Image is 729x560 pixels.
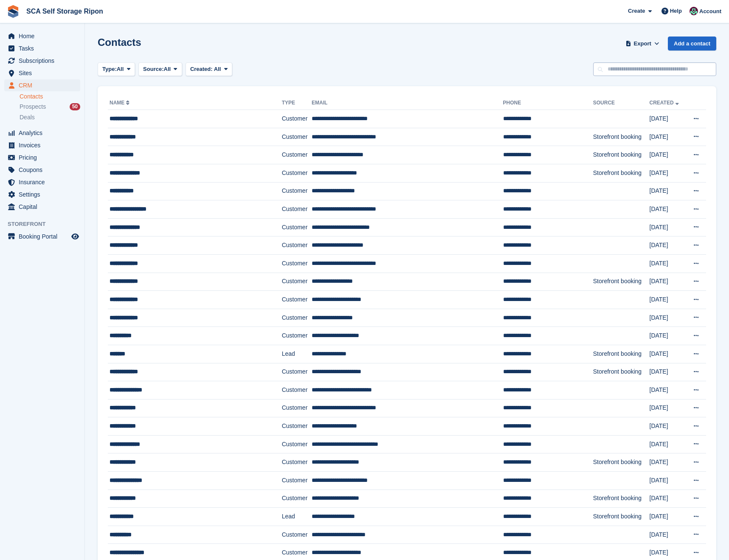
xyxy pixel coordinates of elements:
span: Account [699,7,721,16]
span: Export [634,39,651,48]
a: SCA Self Storage Ripon [23,4,107,18]
td: Customer [282,254,312,273]
td: Storefront booking [593,128,650,146]
td: Customer [282,472,312,490]
a: menu [4,164,80,176]
td: Storefront booking [593,453,650,472]
img: stora-icon-8386f47178a22dfd0bd8f6a31ec36ba5ce8667c1dd55bd0f319d3a0aa187defe.svg [7,5,20,18]
td: [DATE] [650,291,686,309]
td: Storefront booking [593,164,650,182]
span: Source: [143,65,163,73]
td: Customer [282,164,312,182]
td: Customer [282,417,312,436]
button: Created: All [186,62,232,76]
td: [DATE] [650,472,686,490]
td: Customer [282,453,312,472]
span: Booking Portal [19,231,70,242]
span: Prospects [20,103,46,111]
td: [DATE] [650,381,686,400]
a: menu [4,189,80,200]
td: [DATE] [650,182,686,200]
td: Customer [282,110,312,128]
td: Lead [282,345,312,363]
td: [DATE] [650,309,686,327]
a: menu [4,139,80,151]
span: Pricing [19,152,70,163]
span: Created: [190,66,213,72]
img: Sam Chapman [690,7,698,15]
td: [DATE] [650,508,686,526]
span: Analytics [19,127,70,139]
span: Capital [19,201,70,213]
td: Customer [282,128,312,146]
td: Customer [282,399,312,417]
th: Source [593,96,650,110]
th: Type [282,96,312,110]
span: All [214,66,221,72]
td: Customer [282,309,312,327]
a: menu [4,152,80,163]
td: [DATE] [650,435,686,453]
a: menu [4,79,80,91]
span: Subscriptions [19,55,70,67]
td: Customer [282,381,312,400]
button: Export [624,37,661,51]
span: Deals [20,113,35,121]
span: Settings [19,189,70,200]
td: [DATE] [650,363,686,381]
a: Preview store [70,231,80,242]
td: Customer [282,435,312,453]
td: [DATE] [650,417,686,436]
a: menu [4,127,80,139]
td: Customer [282,363,312,381]
td: Storefront booking [593,345,650,363]
div: 50 [70,103,80,110]
td: [DATE] [650,526,686,544]
td: [DATE] [650,399,686,417]
td: Customer [282,273,312,291]
span: Invoices [19,139,70,151]
td: [DATE] [650,128,686,146]
span: All [117,65,124,73]
td: Customer [282,526,312,544]
td: Storefront booking [593,490,650,508]
td: Storefront booking [593,146,650,164]
td: [DATE] [650,345,686,363]
span: Type: [102,65,117,73]
a: Deals [20,113,80,122]
td: Storefront booking [593,273,650,291]
td: [DATE] [650,254,686,273]
td: Lead [282,508,312,526]
a: Created [650,100,681,106]
a: menu [4,176,80,188]
td: Customer [282,291,312,309]
td: [DATE] [650,453,686,472]
td: Customer [282,490,312,508]
span: All [164,65,171,73]
a: menu [4,231,80,242]
td: Customer [282,146,312,164]
span: Sites [19,67,70,79]
th: Phone [503,96,593,110]
span: Create [628,7,645,15]
td: Customer [282,236,312,255]
td: [DATE] [650,200,686,219]
span: Home [19,30,70,42]
a: Name [110,100,131,106]
td: Storefront booking [593,363,650,381]
span: Coupons [19,164,70,176]
td: Customer [282,182,312,200]
span: Help [670,7,682,15]
td: [DATE] [650,273,686,291]
td: [DATE] [650,236,686,255]
button: Type: All [98,62,135,76]
span: Tasks [19,42,70,54]
a: Prospects 50 [20,102,80,111]
a: menu [4,67,80,79]
a: menu [4,30,80,42]
td: Storefront booking [593,508,650,526]
a: menu [4,55,80,67]
td: [DATE] [650,218,686,236]
span: Insurance [19,176,70,188]
td: [DATE] [650,110,686,128]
